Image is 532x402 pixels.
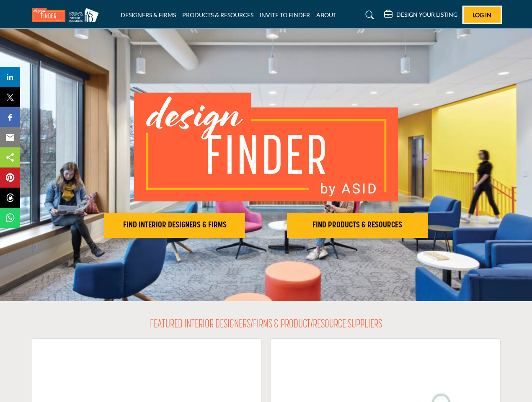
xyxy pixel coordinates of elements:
h2: FEATURED INTERIOR DESIGNERS/FIRMS & PRODUCT/RESOURCE SUPPLIERS [150,318,382,332]
img: Site Logo [32,8,103,22]
button: Log In [464,7,501,23]
h2: FIND PRODUCTS & RESOURCES [289,220,425,230]
a: DESIGNERS & FIRMS [121,11,176,18]
h5: DESIGN YOUR LISTING [396,11,457,18]
a: ABOUT [316,11,336,18]
a: Search [357,8,380,22]
div: DESIGN YOUR LISTING [384,10,457,20]
img: image [134,93,398,201]
button: FIND PRODUCTS & RESOURCES [287,213,428,238]
button: FIND INTERIOR DESIGNERS & FIRMS [104,213,245,238]
a: PRODUCTS & RESOURCES [182,11,253,18]
span: Log In [473,11,491,18]
a: INVITE TO FINDER [260,11,310,18]
h2: FIND INTERIOR DESIGNERS & FIRMS [107,220,243,230]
